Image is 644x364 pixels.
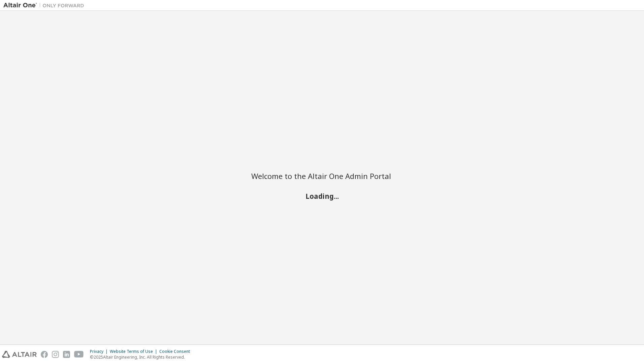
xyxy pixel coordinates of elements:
[251,192,393,201] h2: Loading...
[3,2,88,9] img: Altair One
[251,171,393,181] h2: Welcome to the Altair One Admin Portal
[52,351,59,358] img: instagram.svg
[159,349,194,354] div: Cookie Consent
[110,349,159,354] div: Website Terms of Use
[63,351,70,358] img: linkedin.svg
[2,351,37,358] img: altair_logo.svg
[90,349,110,354] div: Privacy
[41,351,48,358] img: facebook.svg
[74,351,84,358] img: youtube.svg
[90,354,194,360] p: © 2025 Altair Engineering, Inc. All Rights Reserved.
